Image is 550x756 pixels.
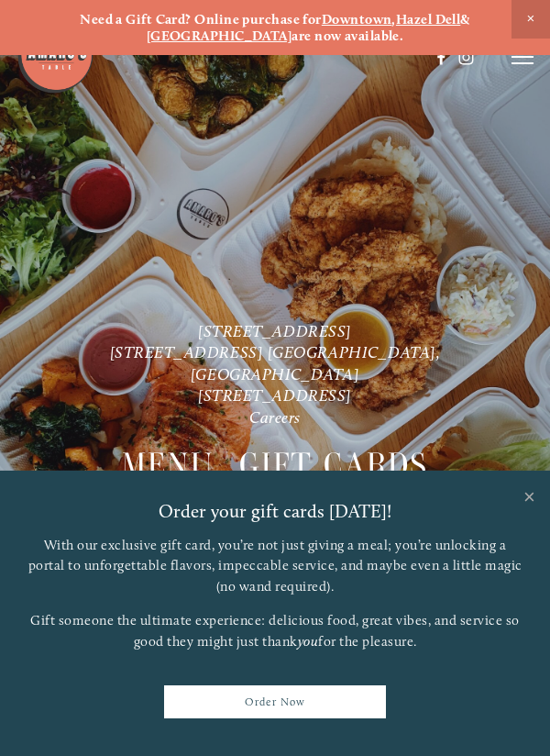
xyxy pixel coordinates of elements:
h1: Order your gift cards [DATE]! [159,502,392,520]
strong: , [391,11,395,28]
a: [STREET_ADDRESS] [GEOGRAPHIC_DATA], [GEOGRAPHIC_DATA] [110,342,445,383]
strong: Need a Gift Card? Online purchase for [80,11,322,28]
a: Order Now [164,685,386,718]
a: Close [511,473,547,525]
a: Hazel Dell [396,11,461,28]
img: Amaro's Table [16,17,94,94]
strong: & [460,11,469,28]
a: [GEOGRAPHIC_DATA] [147,28,292,44]
p: Gift someone the ultimate experience: delicious food, great vibes, and service so good they might... [27,610,522,651]
em: you [298,633,319,650]
p: With our exclusive gift card, you’re not just giving a meal; you’re unlocking a portal to unforge... [27,535,522,597]
a: [STREET_ADDRESS] [198,321,352,340]
a: Downtown [322,11,392,28]
strong: are now available. [291,28,403,44]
